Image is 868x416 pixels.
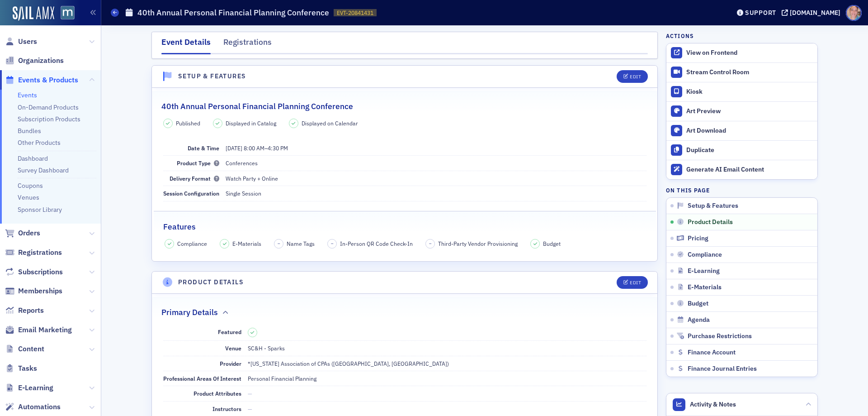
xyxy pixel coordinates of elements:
[5,248,62,258] a: Registrations
[846,5,862,21] span: Profile
[178,72,246,81] h4: Setup & Features
[188,144,219,152] span: Date & Time
[617,276,648,289] button: Edit
[5,383,53,393] a: E-Learning
[226,190,261,197] span: Single Session
[18,56,64,66] span: Organizations
[5,56,64,66] a: Organizations
[18,139,61,147] a: Other Products
[331,240,334,247] span: –
[686,166,813,174] div: Generate AI Email Content
[688,316,710,324] span: Agenda
[226,144,242,152] span: [DATE]
[630,74,641,79] div: Edit
[688,283,722,292] span: E-Materials
[5,344,44,354] a: Content
[18,344,44,354] span: Content
[686,68,813,77] div: Stream Control Room
[226,175,278,182] span: Watch Party + Online
[287,239,315,248] span: Name Tags
[18,91,37,99] a: Events
[790,9,840,17] div: [DOMAIN_NAME]
[5,402,61,412] a: Automations
[18,166,69,174] a: Survey Dashboard
[438,239,518,248] span: Third-Party Vendor Provisioning
[686,88,813,96] div: Kiosk
[666,101,817,121] a: Art Preview
[666,43,817,62] a: View on Frontend
[688,218,733,226] span: Product Details
[18,206,62,214] a: Sponsor Library
[18,286,62,296] span: Memberships
[666,140,817,160] button: Duplicate
[666,160,817,179] button: Generate AI Email Content
[54,6,75,21] a: View Homepage
[248,344,285,352] span: SC&H - Sparks
[686,127,813,135] div: Art Download
[666,63,817,82] a: Stream Control Room
[178,277,244,287] h4: Product Details
[5,37,37,47] a: Users
[248,374,316,383] div: Personal Financial Planning
[18,402,61,412] span: Automations
[666,82,817,101] a: Kiosk
[163,190,219,197] span: Session Configuration
[18,306,44,316] span: Reports
[193,390,241,397] span: Product Attributes
[248,405,252,412] span: —
[18,127,41,135] a: Bundles
[666,121,817,140] a: Art Download
[688,251,722,259] span: Compliance
[161,100,353,112] h2: 40th Annual Personal Financial Planning Conference
[782,10,844,16] button: [DOMAIN_NAME]
[18,154,48,163] a: Dashboard
[340,239,413,248] span: In-Person QR Code Check-In
[5,75,78,85] a: Events & Products
[161,36,211,54] div: Event Details
[163,221,196,233] h2: Features
[225,344,241,352] span: Venue
[18,248,62,258] span: Registrations
[686,107,813,115] div: Art Preview
[688,234,708,243] span: Pricing
[278,240,280,247] span: –
[5,363,37,373] a: Tasks
[232,239,261,248] span: E-Materials
[226,159,258,167] span: Conferences
[18,37,37,47] span: Users
[18,383,53,393] span: E-Learning
[745,9,776,17] div: Support
[18,75,78,85] span: Events & Products
[5,286,62,296] a: Memberships
[137,7,329,18] h1: 40th Annual Personal Financial Planning Conference
[688,300,708,308] span: Budget
[244,144,264,152] time: 8:00 AM
[18,182,43,190] a: Coupons
[223,36,272,53] div: Registrations
[302,119,358,127] span: Displayed on Calendar
[686,146,813,154] div: Duplicate
[688,349,736,357] span: Finance Account
[617,70,648,83] button: Edit
[686,49,813,57] div: View on Frontend
[18,363,37,373] span: Tasks
[5,267,63,277] a: Subscriptions
[630,280,641,285] div: Edit
[13,6,54,21] img: SailAMX
[268,144,288,152] time: 4:30 PM
[5,306,44,316] a: Reports
[248,390,252,397] span: —
[61,6,75,20] img: SailAMX
[18,193,39,201] a: Venues
[18,103,79,111] a: On-Demand Products
[5,228,40,238] a: Orders
[337,9,373,17] span: EVT-20841431
[666,32,694,40] h4: Actions
[18,115,80,123] a: Subscription Products
[212,405,241,412] span: Instructors
[688,365,757,373] span: Finance Journal Entries
[161,306,218,318] h2: Primary Details
[5,325,72,335] a: Email Marketing
[666,186,818,194] h4: On this page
